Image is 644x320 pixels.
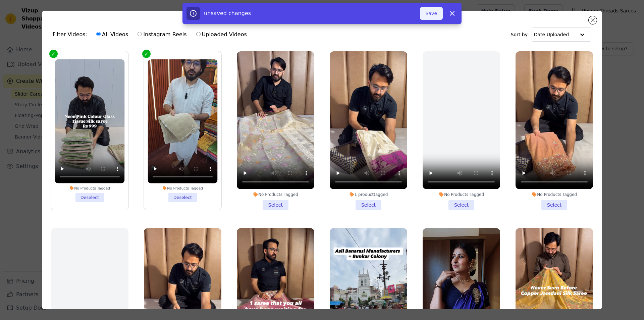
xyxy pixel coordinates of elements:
label: Uploaded Videos [196,30,247,39]
div: Sort by: [511,28,592,42]
div: No Products Tagged [148,186,217,191]
div: Filter Videos: [53,27,251,42]
div: No Products Tagged [516,192,593,197]
span: unsaved changes [204,10,251,16]
div: No Products Tagged [423,192,500,197]
div: No Products Tagged [55,186,124,191]
button: Save [420,7,443,20]
label: Instagram Reels [137,30,187,39]
div: No Products Tagged [237,192,314,197]
label: All Videos [96,30,128,39]
div: 1 product tagged [330,192,407,197]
